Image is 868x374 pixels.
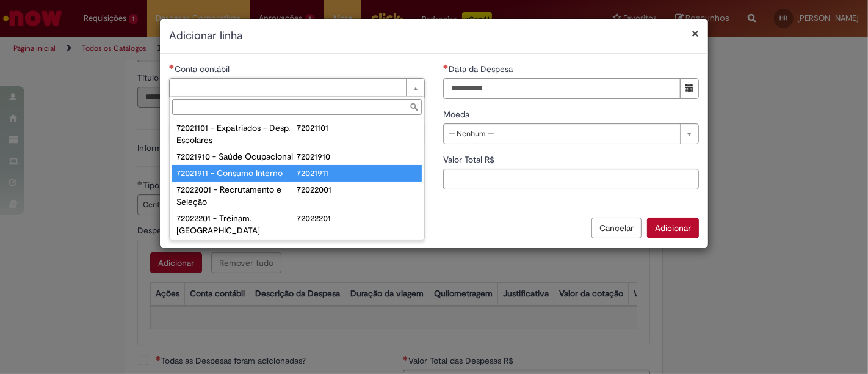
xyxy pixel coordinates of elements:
[176,150,297,163] div: 72021910 - Saúde Ocupacional
[176,122,297,146] div: 72021101 - Expatriados - Desp. Escolares
[176,167,297,179] div: 72021911 - Consumo Interno
[297,212,418,224] div: 72022201
[176,212,297,237] div: 72022201 - Treinam. [GEOGRAPHIC_DATA]
[297,167,418,179] div: 72021911
[297,150,418,163] div: 72021910
[176,183,297,208] div: 72022001 - Recrutamento e Seleção
[297,122,418,134] div: 72021101
[170,117,424,240] ul: Conta contábil
[297,183,418,196] div: 72022001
